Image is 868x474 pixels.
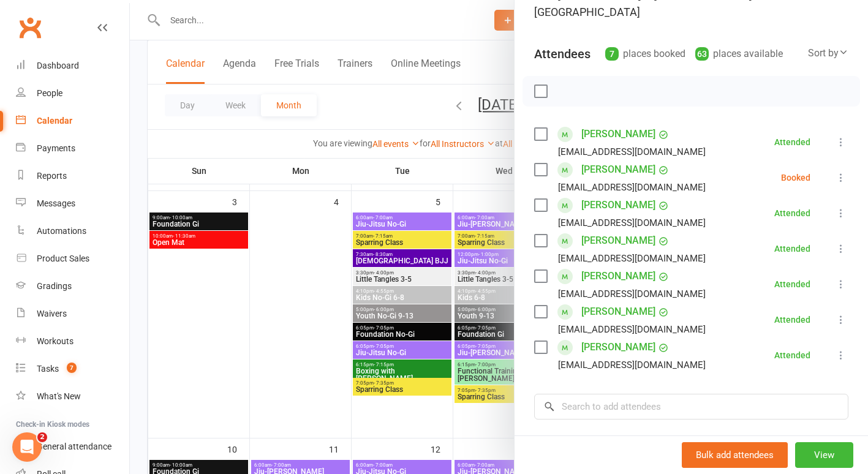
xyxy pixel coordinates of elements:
[37,61,79,70] div: Dashboard
[37,309,67,318] div: Waivers
[16,162,129,190] a: Reports
[37,281,72,291] div: Gradings
[16,433,129,461] a: General attendance kiosk mode
[16,80,129,107] a: People
[774,138,810,146] div: Attended
[16,328,129,355] a: Workouts
[774,351,810,359] div: Attended
[558,250,706,266] div: [EMAIL_ADDRESS][DOMAIN_NAME]
[534,45,591,62] div: Attendees
[781,173,810,182] div: Booked
[581,266,655,286] a: [PERSON_NAME]
[605,45,685,62] div: places booked
[558,179,706,195] div: [EMAIL_ADDRESS][DOMAIN_NAME]
[774,209,810,217] div: Attended
[37,442,111,451] div: General attendance
[16,245,129,273] a: Product Sales
[774,315,810,324] div: Attended
[37,336,74,346] div: Workouts
[581,195,655,215] a: [PERSON_NAME]
[15,12,45,43] a: Clubworx
[37,116,72,126] div: Calendar
[695,45,783,62] div: places available
[795,442,853,468] button: View
[37,198,75,208] div: Messages
[558,357,706,373] div: [EMAIL_ADDRESS][DOMAIN_NAME]
[534,394,848,419] input: Search to add attendees
[581,124,655,144] a: [PERSON_NAME]
[581,231,655,250] a: [PERSON_NAME]
[37,364,59,374] div: Tasks
[37,254,89,263] div: Product Sales
[16,273,129,300] a: Gradings
[558,322,706,337] div: [EMAIL_ADDRESS][DOMAIN_NAME]
[581,302,655,322] a: [PERSON_NAME]
[558,215,706,231] div: [EMAIL_ADDRESS][DOMAIN_NAME]
[558,144,706,160] div: [EMAIL_ADDRESS][DOMAIN_NAME]
[581,337,655,357] a: [PERSON_NAME]
[67,363,77,373] span: 7
[16,300,129,328] a: Waivers
[558,286,706,302] div: [EMAIL_ADDRESS][DOMAIN_NAME]
[808,45,848,61] div: Sort by
[682,442,788,468] button: Bulk add attendees
[16,107,129,135] a: Calendar
[16,190,129,217] a: Messages
[774,280,810,288] div: Attended
[581,160,655,179] a: [PERSON_NAME]
[16,52,129,80] a: Dashboard
[16,355,129,383] a: Tasks 7
[16,217,129,245] a: Automations
[37,143,75,153] div: Payments
[16,383,129,410] a: What's New
[37,226,86,236] div: Automations
[12,432,42,462] iframe: Intercom live chat
[774,244,810,253] div: Attended
[37,171,67,181] div: Reports
[605,47,619,61] div: 7
[37,432,47,442] span: 2
[37,391,81,401] div: What's New
[16,135,129,162] a: Payments
[37,88,62,98] div: People
[695,47,709,61] div: 63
